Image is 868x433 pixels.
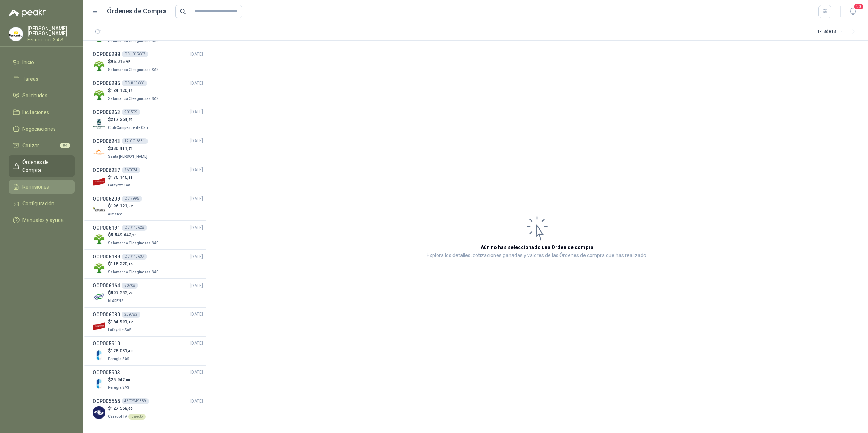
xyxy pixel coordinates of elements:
span: 127.568 [111,406,133,411]
button: 20 [846,5,859,18]
span: [DATE] [190,369,203,376]
span: Inicio [22,58,34,66]
a: OCP0055654502949839[DATE] Company Logo$127.568,00Caracol TVDirecto [93,397,203,420]
p: $ [108,174,133,181]
span: 84 [60,143,70,148]
span: Licitaciones [22,108,49,116]
img: Company Logo [93,175,105,188]
span: 116.220 [111,261,133,266]
span: Remisiones [22,183,49,191]
a: OCP006263201599[DATE] Company Logo$217.264,25Club Campestre de Cali [93,108,203,131]
h3: OCP006285 [93,79,120,87]
h3: OCP006189 [93,253,120,261]
img: Company Logo [93,349,105,361]
h3: OCP006080 [93,311,120,319]
a: Tareas [9,72,75,86]
p: Explora los detalles, cotizaciones ganadas y valores de las Órdenes de compra que has realizado. [427,251,647,260]
img: Company Logo [93,117,105,130]
p: [PERSON_NAME] [PERSON_NAME] [27,26,75,36]
div: OC # 15628 [122,225,147,231]
span: Caracol TV [108,415,127,419]
a: OCP005903[DATE] Company Logo$25.942,00Perugia SAS [93,369,203,391]
h3: OCP006209 [93,195,120,203]
span: 96.015 [111,59,130,64]
h3: OCP006263 [93,108,120,116]
span: 25.942 [111,377,130,382]
h3: OCP006164 [93,282,120,290]
div: 201599 [122,109,140,115]
a: Negociaciones [9,122,75,136]
div: 1 - 18 de 18 [817,26,859,38]
p: Ferricentros S.A.S. [27,38,75,42]
p: $ [108,290,133,297]
span: ,18 [127,176,133,180]
span: Salamanca Oleaginosas SAS [108,97,159,101]
a: Configuración [9,197,75,210]
div: OC 7995 [122,196,142,202]
h3: OCP005903 [93,369,120,377]
div: 259782 [122,312,140,318]
span: Salamanca Oleaginosas SAS [108,39,159,43]
div: 260034 [122,167,140,173]
span: Lafayette SAS [108,183,132,187]
h3: OCP006243 [93,137,120,145]
a: OCP006285OC # 15666[DATE] Company Logo$134.120,14Salamanca Oleaginosas SAS [93,79,203,102]
span: [DATE] [190,80,203,87]
a: Manuales y ayuda [9,213,75,227]
img: Logo peakr [9,9,46,17]
div: OC - 015667 [122,51,148,57]
p: $ [108,377,131,383]
span: [DATE] [190,167,203,173]
span: 134.120 [111,88,133,93]
img: Company Logo [93,291,105,303]
h1: Órdenes de Compra [107,6,167,16]
img: Company Logo [93,406,105,419]
span: ,00 [125,378,130,382]
p: $ [108,116,149,123]
span: Órdenes de Compra [22,158,68,174]
span: [DATE] [190,224,203,231]
span: Salamanca Oleaginosas SAS [108,241,159,245]
span: ,52 [127,204,133,208]
p: $ [108,145,149,152]
div: OC # 15666 [122,80,147,86]
span: Solicitudes [22,92,47,100]
a: OCP006191OC # 15628[DATE] Company Logo$5.549.642,35Salamanca Oleaginosas SAS [93,224,203,247]
span: 176.146 [111,175,133,180]
a: OCP00616450708[DATE] Company Logo$897.333,78KLARENS [93,282,203,304]
img: Company Logo [93,320,105,332]
span: Tareas [22,75,38,83]
span: 196.121 [111,203,133,209]
a: Solicitudes [9,89,75,102]
h3: OCP006288 [93,50,120,58]
span: Lafayette SAS [108,328,132,332]
span: ,35 [131,233,137,237]
span: [DATE] [190,109,203,115]
span: 128.031 [111,348,133,353]
div: 12-OC-6581 [122,138,148,144]
span: Negociaciones [22,125,56,133]
span: ,71 [127,147,133,151]
span: [DATE] [190,398,203,405]
div: OC # 15637 [122,254,147,260]
img: Company Logo [93,88,105,101]
a: OCP006080259782[DATE] Company Logo$164.991,12Lafayette SAS [93,311,203,333]
p: $ [108,87,160,94]
p: $ [108,405,146,412]
div: Directo [128,414,146,420]
a: OCP005910[DATE] Company Logo$128.031,40Perugia SAS [93,340,203,362]
h3: OCP005565 [93,397,120,405]
h3: OCP006191 [93,224,120,232]
a: OCP00624312-OC-6581[DATE] Company Logo$330.411,71Santa [PERSON_NAME] [93,137,203,160]
a: Órdenes de Compra [9,155,75,177]
span: Configuración [22,199,54,207]
p: $ [108,58,160,65]
h3: Aún no has seleccionado una Orden de compra [481,243,593,251]
span: KLARENS [108,299,124,303]
span: [DATE] [190,340,203,347]
span: [DATE] [190,253,203,260]
span: Almatec [108,212,122,216]
p: $ [108,203,133,210]
span: ,40 [127,349,133,353]
span: ,16 [127,262,133,266]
